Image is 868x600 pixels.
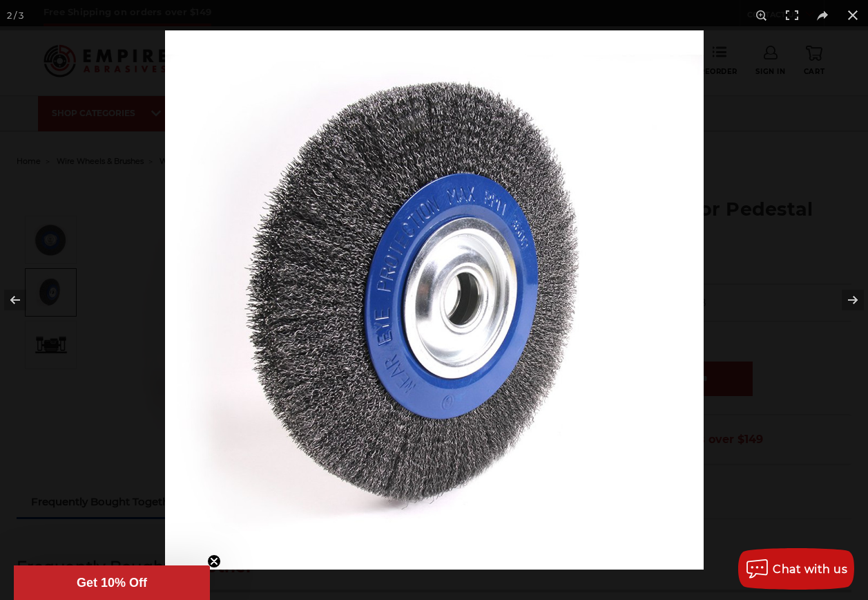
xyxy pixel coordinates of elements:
button: Close teaser [207,554,221,568]
span: Get 10% Off [77,576,147,590]
div: Get 10% OffClose teaser [14,565,210,600]
span: Chat with us [773,563,847,576]
img: Crimped_Wire_Wheel_183040B_2__46084.1567190872.jpg [165,30,704,570]
button: Next (arrow right) [820,265,868,335]
button: Chat with us [738,548,854,590]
